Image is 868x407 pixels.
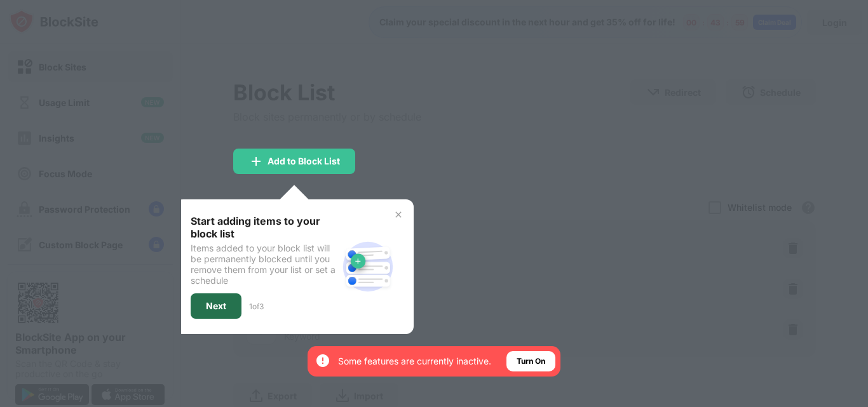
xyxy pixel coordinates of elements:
div: Next [206,301,226,311]
div: Turn On [517,355,545,368]
div: Items added to your block list will be permanently blocked until you remove them from your list o... [191,243,337,286]
img: block-site.svg [337,236,398,297]
img: error-circle-white.svg [315,353,330,368]
img: x-button.svg [393,210,403,220]
div: 1 of 3 [249,302,264,311]
div: Some features are currently inactive. [338,355,491,368]
div: Add to Block List [268,156,340,166]
div: Start adding items to your block list [191,215,337,240]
